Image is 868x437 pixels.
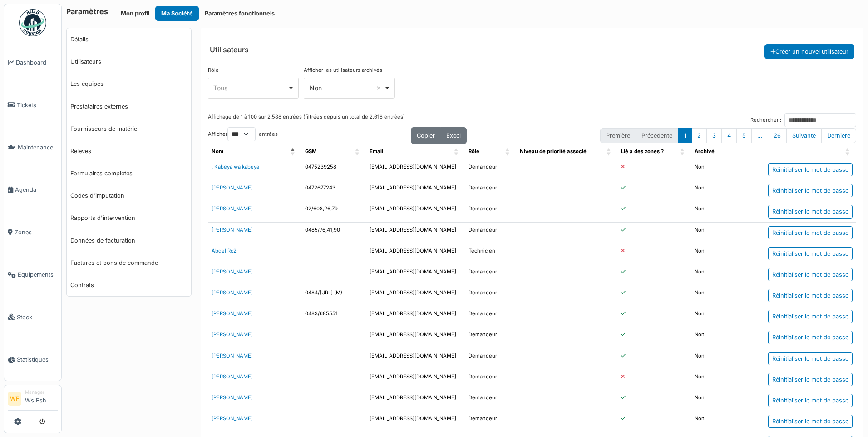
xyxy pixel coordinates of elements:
[199,6,281,21] button: Paramètres fonctionnels
[15,185,58,194] span: Agenda
[465,222,516,243] td: Demandeur
[67,73,191,95] a: Les équipes
[227,127,256,141] select: Afficherentrées
[18,270,58,279] span: Équipements
[310,83,384,93] div: Non
[212,268,253,275] a: [PERSON_NAME]
[764,44,854,59] button: Créer un nouvel utilisateur
[18,143,58,152] span: Maintenance
[67,28,191,50] a: Détails
[366,243,465,264] td: [EMAIL_ADDRESS][DOMAIN_NAME]
[301,306,366,327] td: 0483/685551
[691,369,742,390] td: Non
[17,313,58,322] span: Stock
[4,253,61,296] a: Équipements
[366,264,465,285] td: [EMAIL_ADDRESS][DOMAIN_NAME]
[155,6,199,21] button: Ma Société
[8,392,21,406] li: WF
[301,201,366,222] td: 02/608,26,79
[16,58,58,67] span: Dashboard
[691,201,742,222] td: Non
[465,348,516,369] td: Demandeur
[768,128,787,143] button: 26
[212,415,253,422] a: [PERSON_NAME]
[768,331,853,344] div: Réinitialiser le mot de passe
[366,348,465,369] td: [EMAIL_ADDRESS][DOMAIN_NAME]
[210,45,249,54] h6: Utilisateurs
[301,159,366,180] td: 0475239258
[465,201,516,222] td: Demandeur
[465,327,516,348] td: Demandeur
[67,252,191,274] a: Factures et bons de commande
[301,222,366,243] td: 0485/76,41,90
[366,327,465,348] td: [EMAIL_ADDRESS][DOMAIN_NAME]
[768,310,853,323] div: Réinitialiser le mot de passe
[67,207,191,229] a: Rapports d'intervention
[845,144,851,159] span: : Activate to sort
[4,296,61,338] a: Stock
[821,128,856,143] button: Last
[25,389,58,396] div: Manager
[4,84,61,126] a: Tickets
[212,353,253,359] a: [PERSON_NAME]
[366,180,465,201] td: [EMAIL_ADDRESS][DOMAIN_NAME]
[680,144,686,159] span: Lié à des zones ?: Activate to sort
[301,285,366,306] td: 0484/[URL] (M)
[67,50,191,73] a: Utilisateurs
[465,243,516,264] td: Technicien
[691,327,742,348] td: Non
[4,211,61,253] a: Zones
[67,274,191,296] a: Contrats
[505,144,511,159] span: Rôle: Activate to sort
[366,222,465,243] td: [EMAIL_ADDRESS][DOMAIN_NAME]
[411,127,441,144] button: Copier
[67,229,191,252] a: Données de facturation
[4,126,61,169] a: Maintenance
[366,201,465,222] td: [EMAIL_ADDRESS][DOMAIN_NAME]
[208,66,219,74] label: Rôle
[208,113,405,127] div: Affichage de 1 à 100 sur 2,588 entrées (filtrées depuis un total de 2,618 entrées)
[212,373,253,380] a: [PERSON_NAME]
[600,128,856,143] nav: pagination
[678,128,692,143] button: 1
[691,128,707,143] button: 2
[768,289,853,302] div: Réinitialiser le mot de passe
[208,127,278,141] label: Afficher entrées
[115,6,155,21] a: Mon profil
[212,289,253,296] a: [PERSON_NAME]
[212,331,253,338] a: [PERSON_NAME]
[67,162,191,184] a: Formulaires complétés
[212,184,253,191] a: [PERSON_NAME]
[454,144,459,159] span: Email: Activate to sort
[355,144,360,159] span: GSM: Activate to sort
[691,411,742,432] td: Non
[706,128,722,143] button: 3
[4,338,61,381] a: Statistiques
[4,169,61,211] a: Agenda
[621,148,664,154] span: Lié à des zones ?
[213,83,287,93] div: Tous
[291,144,296,159] span: Nom: Activate to invert sorting
[520,148,587,154] span: Niveau de priorité associé
[786,128,822,143] button: Next
[17,355,58,364] span: Statistiques
[212,164,259,170] a: . Kabeya wa kabeya
[768,415,853,428] div: Réinitialiser le mot de passe
[691,264,742,285] td: Non
[305,148,316,154] span: GSM
[768,352,853,365] div: Réinitialiser le mot de passe
[67,118,191,140] a: Fournisseurs de matériel
[15,228,58,237] span: Zones
[768,247,853,260] div: Réinitialiser le mot de passe
[4,41,61,84] a: Dashboard
[25,389,58,408] li: Ws Fsh
[691,243,742,264] td: Non
[212,310,253,317] a: [PERSON_NAME]
[691,180,742,201] td: Non
[212,227,253,233] a: [PERSON_NAME]
[607,144,612,159] span: Niveau de priorité associé : Activate to sort
[768,205,853,218] div: Réinitialiser le mot de passe
[691,285,742,306] td: Non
